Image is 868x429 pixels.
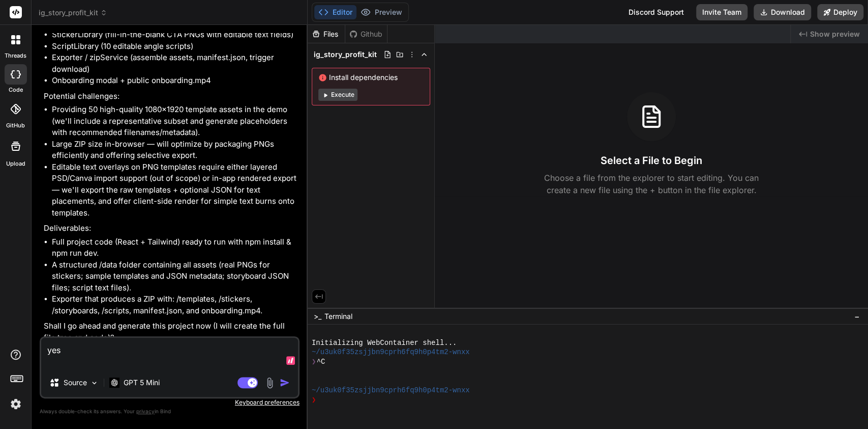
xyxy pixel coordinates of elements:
li: Exporter / zipService (assemble assets, manifest.json, trigger download) [52,52,297,75]
img: attachment [264,377,276,389]
p: Shall I go ahead and generate this project now (I will create the full file tree and code)? [44,320,297,343]
li: Onboarding modal + public onboarding.mp4 [52,75,297,87]
p: Always double-check its answers. Your in Bind [40,407,300,416]
p: Source [64,378,87,388]
button: Execute [318,89,357,101]
li: Large ZIP size in-browser — will optimize by packaging PNGs efficiently and offering selective ex... [52,139,297,162]
li: A structured /data folder containing all assets (real PNGs for stickers; sample templates and JSO... [52,259,297,294]
img: settings [7,395,24,413]
span: ig_story_profit_kit [39,8,107,18]
div: Discord Support [622,4,690,20]
button: Invite Team [696,4,747,20]
li: Providing 50 high-quality 1080x1920 template assets in the demo (we'll include a representative s... [52,104,297,139]
p: Choose a file from the explorer to start editing. You can create a new file using the + button in... [537,172,765,196]
button: Download [754,4,811,20]
span: ❯ [312,357,317,367]
span: ig_story_profit_kit [314,49,377,60]
p: GPT 5 Mini [124,378,160,388]
img: icon [280,378,290,388]
span: Terminal [324,311,352,321]
span: − [854,311,860,321]
span: privacy [136,408,155,414]
li: ScriptLibrary (10 editable angle scripts) [52,41,297,52]
span: Show preview [810,29,860,39]
span: ❯ [312,395,317,405]
span: ~/u3uk0f35zsjjbn9cprh6fq9h0p4tm2-wnxx [312,347,470,357]
span: ~/u3uk0f35zsjjbn9cprh6fq9h0p4tm2-wnxx [312,386,470,395]
span: >_ [314,311,321,321]
li: Full project code (React + Tailwind) ready to run with npm install & npm run dev. [52,236,297,259]
li: StickerLibrary (fill-in-the-blank CTA PNGs with editable text fields) [52,29,297,41]
div: Github [345,29,387,39]
label: code [9,86,23,94]
p: Keyboard preferences [40,398,300,407]
label: GitHub [6,121,25,130]
img: GPT 5 Mini [109,378,119,387]
h3: Select a File to Begin [601,153,702,168]
button: Editor [314,5,356,19]
div: Files [308,29,345,39]
label: Upload [6,159,25,168]
button: − [852,308,862,325]
span: Initializing WebContainer shell... [312,338,457,348]
img: Pick Models [90,379,99,387]
li: Editable text overlays on PNG templates require either layered PSD/Canva import support (out of s... [52,162,297,219]
span: ^C [317,357,325,367]
button: Preview [356,5,406,19]
p: Potential challenges: [44,91,297,102]
label: threads [5,51,26,60]
button: Deploy [817,4,863,20]
li: Exporter that produces a ZIP with: /templates, /stickers, /storyboards, /scripts, manifest.json, ... [52,293,297,316]
textarea: yes [41,338,298,368]
p: Deliverables: [44,223,297,234]
span: Install dependencies [318,72,424,83]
